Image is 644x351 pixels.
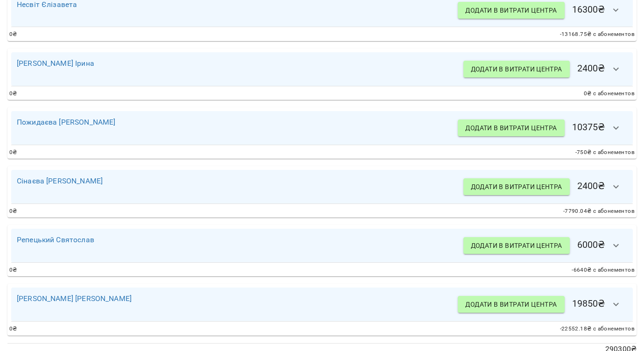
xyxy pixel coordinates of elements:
span: 0 ₴ [9,207,17,216]
button: Додати в витрати центра [463,178,570,195]
span: 0 ₴ [9,324,17,334]
a: [PERSON_NAME] Ірина [17,59,94,68]
a: [PERSON_NAME] [PERSON_NAME] [17,294,132,303]
button: Додати в витрати центра [463,237,570,254]
a: Репецький Святослав [17,235,94,244]
span: Додати в витрати центра [471,240,562,251]
span: -13168.75 ₴ с абонементов [560,30,635,39]
button: Додати в витрати центра [458,296,564,313]
a: Сінаєва [PERSON_NAME] [17,176,103,185]
span: -6640 ₴ с абонементов [572,266,635,275]
span: 0 ₴ [9,266,17,275]
h6: 10375 ₴ [458,117,627,139]
a: Пожидаєва [PERSON_NAME] [17,118,115,126]
button: Додати в витрати центра [463,61,570,77]
span: 0 ₴ с абонементов [584,89,635,98]
button: Додати в витрати центра [458,2,564,19]
span: Додати в витрати центра [465,299,557,310]
span: 0 ₴ [9,148,17,157]
span: -7790.04 ₴ с абонементов [563,207,635,216]
button: Додати в витрати центра [458,119,564,136]
h6: 2400 ₴ [463,175,627,198]
h6: 2400 ₴ [463,58,627,80]
span: 0 ₴ [9,30,17,39]
h6: 19850 ₴ [458,293,627,316]
span: -750 ₴ с абонементов [575,148,635,157]
span: Додати в витрати центра [465,122,557,133]
h6: 6000 ₴ [463,234,627,257]
span: Додати в витрати центра [471,181,562,192]
span: 0 ₴ [9,89,17,98]
span: -22552.18 ₴ с абонементов [560,324,635,334]
span: Додати в витрати центра [471,63,562,75]
span: Додати в витрати центра [465,5,557,16]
